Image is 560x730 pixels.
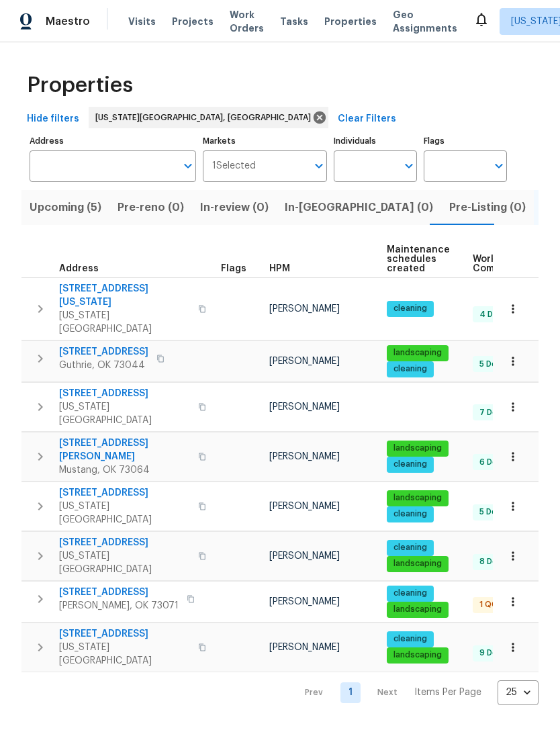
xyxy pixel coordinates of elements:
span: landscaping [388,492,447,504]
span: 8 Done [474,556,513,567]
span: cleaning [388,508,432,520]
span: landscaping [388,604,447,615]
span: 6 Done [474,457,513,468]
span: HPM [269,264,290,273]
span: landscaping [388,347,447,359]
span: [STREET_ADDRESS] [59,586,179,599]
span: Properties [324,15,377,28]
button: Open [179,156,197,175]
nav: Pagination Navigation [292,680,539,705]
label: Individuals [334,137,417,145]
span: Upcoming (5) [30,198,101,217]
span: [PERSON_NAME], OK 73071 [59,599,179,612]
span: Geo Assignments [393,8,457,35]
span: [STREET_ADDRESS] [59,345,148,359]
span: landscaping [388,558,447,569]
span: cleaning [388,459,432,470]
span: Mustang, OK 73064 [59,463,190,477]
span: Hide filters [27,111,79,128]
span: Clear Filters [338,111,396,128]
div: [US_STATE][GEOGRAPHIC_DATA], [GEOGRAPHIC_DATA] [89,107,328,128]
label: Markets [203,137,328,145]
span: [US_STATE][GEOGRAPHIC_DATA] [59,400,190,427]
span: [PERSON_NAME] [269,551,340,561]
span: [STREET_ADDRESS] [59,387,190,400]
span: [STREET_ADDRESS][US_STATE] [59,282,190,309]
span: Tasks [280,17,308,26]
span: [US_STATE][GEOGRAPHIC_DATA], [GEOGRAPHIC_DATA] [95,111,316,124]
span: [US_STATE][GEOGRAPHIC_DATA] [59,641,190,668]
span: [US_STATE][GEOGRAPHIC_DATA] [59,500,190,527]
label: Address [30,137,196,145]
span: cleaning [388,303,432,314]
a: Goto page 1 [340,682,361,703]
span: [US_STATE][GEOGRAPHIC_DATA] [59,549,190,576]
span: 1 Selected [212,161,256,172]
span: 7 Done [474,407,513,418]
span: Maintenance schedules created [387,245,450,273]
span: In-[GEOGRAPHIC_DATA] (0) [285,198,433,217]
span: [PERSON_NAME] [269,597,340,606]
span: Pre-reno (0) [118,198,184,217]
button: Open [489,156,508,175]
span: Guthrie, OK 73044 [59,359,148,372]
span: cleaning [388,633,432,645]
span: 5 Done [474,359,512,370]
p: Items Per Page [414,686,481,699]
button: Open [400,156,418,175]
span: Visits [128,15,156,28]
span: cleaning [388,363,432,375]
span: Work Order Completion [473,255,557,273]
label: Flags [424,137,507,145]
button: Clear Filters [332,107,402,132]
span: [STREET_ADDRESS][PERSON_NAME] [59,437,190,463]
span: [PERSON_NAME] [269,502,340,511]
span: [PERSON_NAME] [269,452,340,461]
span: 4 Done [474,309,514,320]
div: 25 [498,675,539,710]
span: 1 QC [474,599,503,610]
span: [STREET_ADDRESS] [59,627,190,641]
span: [PERSON_NAME] [269,357,340,366]
span: cleaning [388,542,432,553]
span: Address [59,264,99,273]
button: Hide filters [21,107,85,132]
span: [PERSON_NAME] [269,402,340,412]
span: Pre-Listing (0) [449,198,526,217]
span: landscaping [388,443,447,454]
span: [US_STATE][GEOGRAPHIC_DATA] [59,309,190,336]
span: Work Orders [230,8,264,35]
span: [PERSON_NAME] [269,304,340,314]
span: Projects [172,15,214,28]
span: [PERSON_NAME] [269,643,340,652]
span: In-review (0) [200,198,269,217]
span: [STREET_ADDRESS] [59,536,190,549]
span: Flags [221,264,246,273]
span: 5 Done [474,506,512,518]
span: [STREET_ADDRESS] [59,486,190,500]
span: 9 Done [474,647,513,659]
span: Properties [27,79,133,92]
button: Open [310,156,328,175]
span: landscaping [388,649,447,661]
span: cleaning [388,588,432,599]
span: Maestro [46,15,90,28]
